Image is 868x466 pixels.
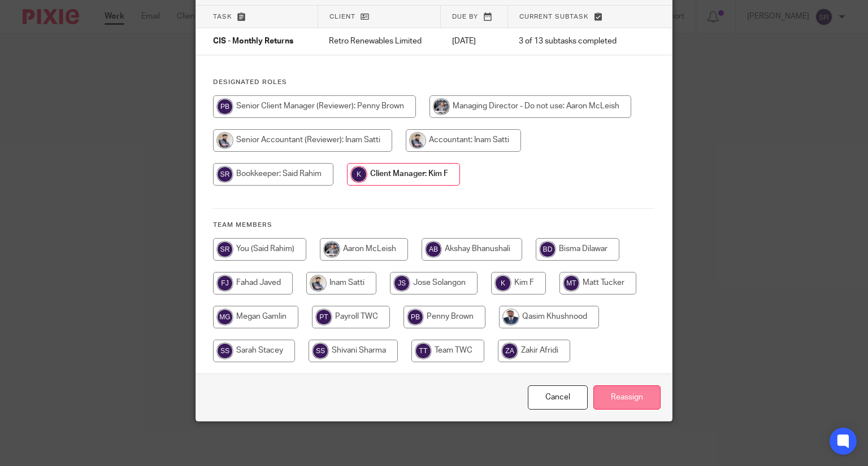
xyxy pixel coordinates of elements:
[213,78,656,87] h4: Designated Roles
[213,221,656,230] h4: Team members
[593,385,661,410] input: Reassign
[452,36,496,47] p: [DATE]
[519,14,589,20] span: Current subtask
[452,14,478,20] span: Due by
[329,14,355,20] span: Client
[329,36,429,47] p: Retro Renewables Limited
[213,14,232,20] span: Task
[528,385,588,410] a: Close this dialog window
[507,28,636,55] td: 3 of 13 subtasks completed
[213,38,293,46] span: CIS - Monthly Returns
